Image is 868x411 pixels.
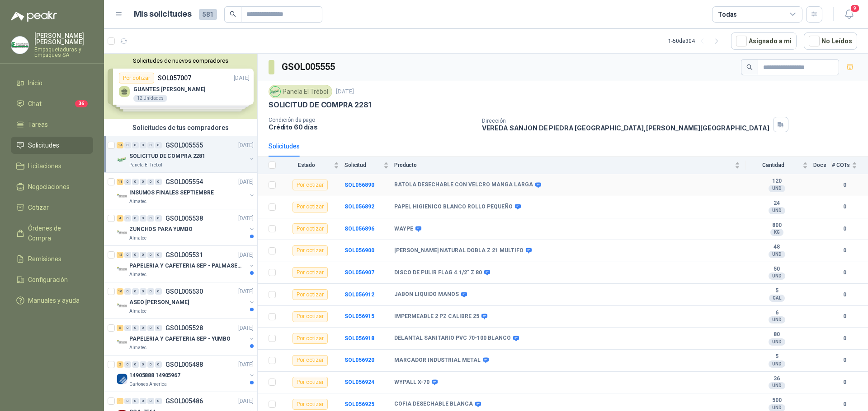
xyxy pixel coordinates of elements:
b: 36 [745,375,808,383]
div: Por cotizar [292,333,328,344]
b: SOL056925 [344,401,374,407]
b: 50 [745,266,808,273]
div: 0 [147,142,154,148]
a: Inicio [11,74,93,92]
p: Crédito 60 días [269,123,475,131]
div: 0 [124,252,131,258]
b: DISCO DE PULIR FLAG 4.1/2" Z 80 [394,269,482,277]
div: Panela El Trébol [269,85,332,98]
span: search [230,11,236,17]
b: PAPEL HIGIENICO BLANCO ROLLO PEQUEÑO [394,203,513,211]
div: 0 [140,361,146,368]
div: Por cotizar [292,311,328,322]
span: Tareas [28,120,48,129]
img: Company Logo [117,337,127,348]
div: 0 [155,325,162,331]
div: Todas [718,9,737,19]
p: [DATE] [238,397,254,406]
div: 0 [124,398,131,404]
a: 4 0 0 0 0 0 GSOL005538[DATE] Company LogoZUNCHOS PARA YUMBOAlmatec [117,213,255,242]
b: WAYPE [394,226,413,233]
div: 0 [124,179,131,185]
b: 0 [832,378,857,387]
b: 5 [745,287,808,295]
span: Órdenes de Compra [28,223,85,243]
p: SOLICITUD DE COMPRA 2281 [129,152,205,161]
b: SOL056892 [344,203,374,210]
th: Producto [394,157,745,174]
b: JABON LIQUIDO MANOS [394,291,459,298]
a: 16 0 0 0 0 0 GSOL005530[DATE] Company LogoASEO [PERSON_NAME]Almatec [117,286,255,315]
div: 0 [124,288,131,295]
a: Chat36 [11,95,93,112]
a: 11 0 0 0 0 0 GSOL005554[DATE] Company LogoINSUMOS FINALES SEPTIEMBREAlmatec [117,176,255,205]
div: KG [770,229,783,236]
a: Configuración [11,271,93,288]
div: 0 [132,215,139,222]
b: 0 [832,203,857,211]
b: SOL056915 [344,313,374,319]
b: MARCADOR INDUSTRIAL METAL [394,357,481,364]
th: # COTs [832,157,868,174]
a: SOL056920 [344,357,374,363]
div: 0 [140,252,146,258]
img: Logo peakr [11,11,57,22]
img: Company Logo [270,87,280,97]
div: 0 [155,361,162,368]
span: 9 [850,4,860,13]
div: 4 [117,215,123,222]
p: GSOL005528 [165,325,203,331]
div: UND [769,338,785,346]
p: Almatec [129,308,146,315]
p: GSOL005530 [165,288,203,295]
div: Por cotizar [292,245,328,256]
a: Negociaciones [11,178,93,195]
b: IMPERMEABLE 2 PZ CALIBRE 25 [394,313,479,320]
button: 9 [841,6,857,23]
div: 0 [124,142,131,148]
p: 14905888 14905967 [129,371,180,380]
div: Solicitudes [269,141,300,151]
p: VEREDA SANJON DE PIEDRA [GEOGRAPHIC_DATA] , [PERSON_NAME][GEOGRAPHIC_DATA] [482,124,769,132]
div: GAL [769,295,785,302]
div: UND [769,207,785,214]
div: 0 [140,142,146,148]
div: 0 [132,288,139,295]
div: 1 - 50 de 304 [668,34,724,48]
h1: Mis solicitudes [134,8,192,21]
span: # COTs [832,162,850,168]
img: Company Logo [117,264,127,275]
b: COFIA DESECHABLE BLANCA [394,401,473,408]
span: Chat [28,99,42,109]
div: 0 [155,288,162,295]
span: Negociaciones [28,182,70,192]
b: SOL056924 [344,379,374,385]
div: Por cotizar [292,289,328,300]
p: Cartones America [129,381,167,388]
p: Panela El Trébol [129,162,162,169]
a: 2 0 0 0 0 0 GSOL005488[DATE] Company Logo14905888 14905967Cartones America [117,359,255,388]
b: 0 [832,246,857,255]
span: Inicio [28,78,42,88]
p: [DATE] [238,324,254,332]
a: Órdenes de Compra [11,220,93,247]
div: 0 [147,398,154,404]
a: SOL056900 [344,247,374,254]
b: 500 [745,397,808,404]
a: 14 0 0 0 0 0 GSOL005555[DATE] Company LogoSOLICITUD DE COMPRA 2281Panela El Trébol [117,140,255,169]
p: [DATE] [336,88,354,96]
b: 24 [745,200,808,207]
b: 48 [745,244,808,251]
div: 0 [147,361,154,368]
div: 0 [132,398,139,404]
a: SOL056918 [344,335,374,342]
div: 0 [132,361,139,368]
div: 0 [140,179,146,185]
a: SOL056907 [344,269,374,276]
span: 581 [199,9,217,20]
img: Company Logo [117,374,127,384]
b: 0 [832,225,857,233]
b: 80 [745,331,808,338]
div: UND [769,382,785,389]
